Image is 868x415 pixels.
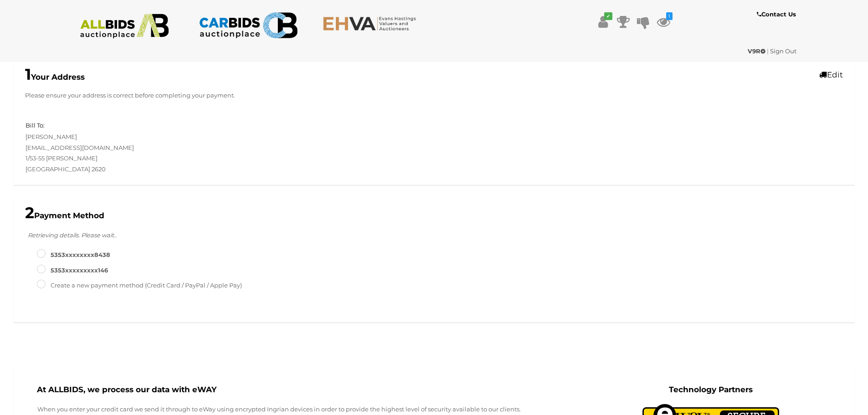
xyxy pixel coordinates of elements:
img: EHVA.com.au [323,16,421,31]
i: 1 [666,12,673,20]
span: 2 [25,203,34,222]
label: 5353XXXXXXXX8438 [37,250,110,260]
strong: V9R [748,47,765,55]
a: 1 [657,14,670,30]
b: Contact Us [757,10,796,18]
img: ALLBIDS.com.au [75,14,174,39]
a: Sign Out [770,47,796,55]
a: V9R [748,47,767,55]
div: [PERSON_NAME] [EMAIL_ADDRESS][DOMAIN_NAME] 1/53-55 [PERSON_NAME] [GEOGRAPHIC_DATA] 2620 [19,120,434,174]
span: 1 [25,65,31,84]
label: Create a new payment method (Credit Card / PayPal / Apple Pay) [37,280,242,291]
p: Please ensure your address is correct before completing your payment. [25,90,843,101]
b: Technology Partners [669,385,753,394]
b: Payment Method [25,211,104,220]
label: 5353XXXXXXXXX146 [37,265,108,276]
a: Edit [819,70,843,79]
i: ✔ [604,12,612,20]
a: ✔ [596,14,610,30]
b: Your Address [25,72,85,82]
h5: Bill To: [26,122,45,128]
b: At ALLBIDS, we process our data with eWAY [37,385,216,394]
p: When you enter your credit card we send it through to eWay using encrypted Ingrian devices in ord... [37,404,554,415]
span: | [767,47,769,55]
img: CARBIDS.com.au [199,9,298,41]
i: Retrieving details. Please wait.. [28,231,117,239]
a: Contact Us [757,9,798,20]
